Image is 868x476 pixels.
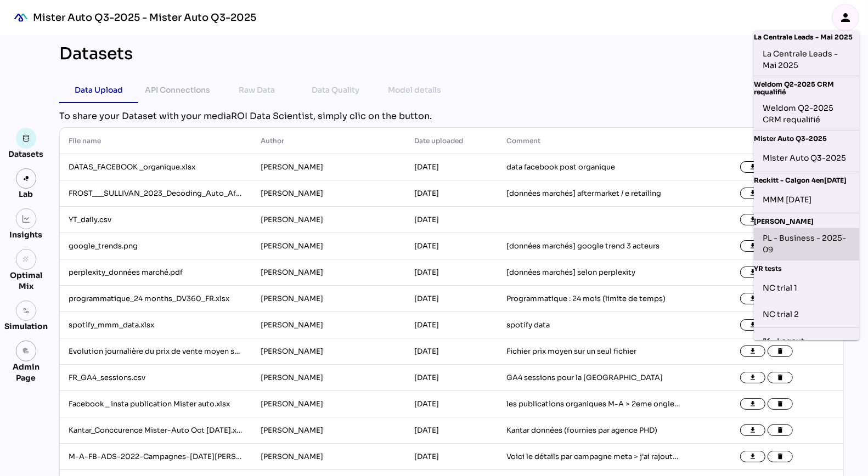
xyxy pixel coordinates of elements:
[498,444,690,470] td: Voici le détails par campagne meta > j'ai rajouté le type de campagne en colonne et aussi les dat...
[690,128,843,154] th: Actions
[252,286,405,312] td: [PERSON_NAME]
[252,312,405,338] td: [PERSON_NAME]
[763,337,770,345] i: content_cut
[749,427,757,434] i: file_download
[498,128,690,154] th: Comment
[498,417,690,444] td: Kantar données (fournies par agence PHD)
[405,128,498,154] th: Date uploaded
[754,213,859,228] div: [PERSON_NAME]
[252,259,405,286] td: [PERSON_NAME]
[60,365,252,391] td: FR_GA4_sessions.csv
[59,110,844,123] div: To share your Dataset with your mediaROI Data Scientist, simply clic on the button.
[252,444,405,470] td: [PERSON_NAME]
[312,83,360,97] div: Data Quality
[839,11,852,24] i: person
[498,312,690,338] td: spotify data
[60,338,252,365] td: Evolution journalière du prix de vente moyen sur FR Avril 2023.csv
[252,417,405,444] td: [PERSON_NAME]
[252,180,405,207] td: [PERSON_NAME]
[405,207,498,233] td: [DATE]
[754,260,859,275] div: YR tests
[776,453,784,461] i: delete
[498,365,690,391] td: GA4 sessions pour la [GEOGRAPHIC_DATA]
[22,347,30,355] i: admin_panel_settings
[22,215,30,223] img: graph.svg
[749,295,757,303] i: file_download
[252,365,405,391] td: [PERSON_NAME]
[498,154,690,180] td: data facebook post organique
[388,83,442,97] div: Model details
[60,444,252,470] td: M-A-FB-ADS-2022-Campagnes-[DATE][PERSON_NAME]-[DATE] (1).xlsx
[749,242,757,250] i: file_download
[405,417,498,444] td: [DATE]
[22,256,30,263] i: grain
[60,207,252,233] td: YT_daily.csv
[405,444,498,470] td: [DATE]
[252,207,405,233] td: [PERSON_NAME]
[405,365,498,391] td: [DATE]
[498,286,690,312] td: Programmatique : 24 mois (limite de temps)
[59,44,133,64] div: Datasets
[4,270,48,292] div: Optimal Mix
[405,286,498,312] td: [DATE]
[60,233,252,259] td: google_trends.png
[749,163,757,171] i: file_download
[9,5,33,30] div: mediaROI
[749,269,757,276] i: file_download
[763,103,850,126] div: Weldom Q2-2025 CRM requalifié
[9,149,44,160] div: Datasets
[776,400,784,408] i: delete
[763,191,850,208] div: MMM [DATE]
[777,336,850,347] div: Logout
[75,83,123,97] div: Data Upload
[60,417,252,444] td: Kantar_Conccurence Mister-Auto Oct [DATE].xlsx
[776,374,784,382] i: delete
[749,190,757,197] i: file_download
[498,180,690,207] td: [données marchés] aftermarket / e retailing
[776,427,784,434] i: delete
[60,286,252,312] td: programmatique_24 months_DV360_FR.xlsx
[10,229,43,240] div: Insights
[145,83,211,97] div: API Connections
[763,48,850,71] div: La Centrale Leads - Mai 2025
[60,312,252,338] td: spotify_mmm_data.xlsx
[252,338,405,365] td: [PERSON_NAME]
[749,374,757,382] i: file_download
[22,307,30,315] img: settings.svg
[252,391,405,417] td: [PERSON_NAME]
[405,154,498,180] td: [DATE]
[405,180,498,207] td: [DATE]
[498,259,690,286] td: [données marchés] selon perplexity
[749,453,757,461] i: file_download
[763,305,850,323] div: NC trial 2
[22,175,30,183] img: lab.svg
[776,348,784,355] i: delete
[749,400,757,408] i: file_download
[252,128,405,154] th: Author
[763,150,850,167] div: Mister Auto Q3-2025
[749,216,757,224] i: file_download
[754,131,859,145] div: Mister Auto Q3-2025
[763,279,850,297] div: NC trial 1
[33,11,256,24] div: Mister Auto Q3-2025 - Mister Auto Q3-2025
[14,189,38,200] div: Lab
[749,321,757,329] i: file_download
[498,233,690,259] td: [données marchés] google trend 3 acteurs
[239,83,275,97] div: Raw Data
[405,259,498,286] td: [DATE]
[4,321,48,332] div: Simulation
[763,233,850,256] div: PL - Business - 2025-09
[498,338,690,365] td: Fichier prix moyen sur un seul fichier
[754,29,859,43] div: La Centrale Leads - Mai 2025
[405,338,498,365] td: [DATE]
[60,391,252,417] td: Facebook _ insta publication Mister auto.xlsx
[405,312,498,338] td: [DATE]
[405,233,498,259] td: [DATE]
[252,233,405,259] td: [PERSON_NAME]
[22,134,30,142] img: data.svg
[60,180,252,207] td: FROST___SULLIVAN_2023_Decoding_Auto_Aftermarket_E-Retailing_Stellantis_Final_Presentaion_VF.pdf
[4,361,48,383] div: Admin Page
[252,154,405,180] td: [PERSON_NAME]
[754,76,859,99] div: Weldom Q2-2025 CRM requalifié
